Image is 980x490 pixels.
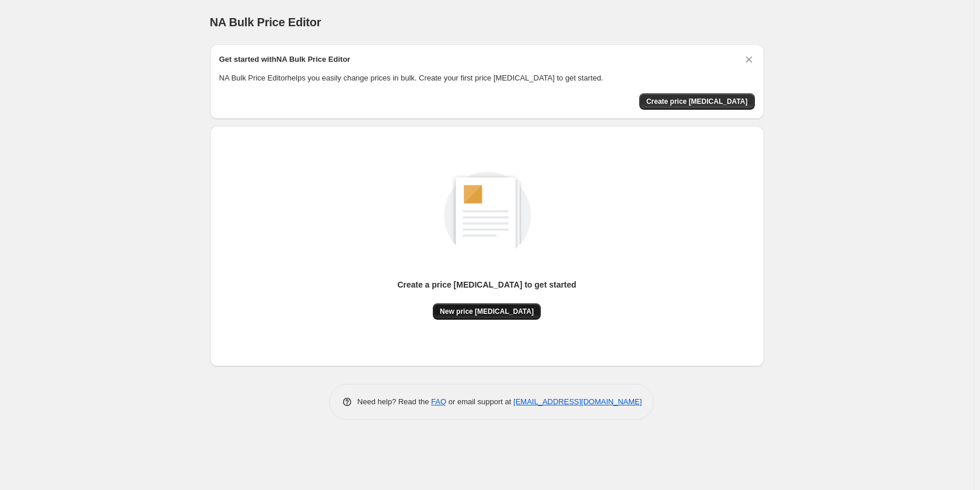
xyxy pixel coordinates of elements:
span: NA Bulk Price Editor [210,16,321,29]
p: Create a price [MEDICAL_DATA] to get started [397,279,576,290]
a: [EMAIL_ADDRESS][DOMAIN_NAME] [513,397,642,406]
button: Create price change job [639,93,755,110]
span: New price [MEDICAL_DATA] [440,307,534,316]
span: Create price [MEDICAL_DATA] [646,97,748,106]
span: Need help? Read the [358,397,432,406]
a: FAQ [431,397,446,406]
span: or email support at [446,397,513,406]
h2: Get started with NA Bulk Price Editor [219,54,351,65]
button: New price [MEDICAL_DATA] [433,303,541,320]
p: NA Bulk Price Editor helps you easily change prices in bulk. Create your first price [MEDICAL_DAT... [219,72,755,84]
button: Dismiss card [743,54,755,65]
